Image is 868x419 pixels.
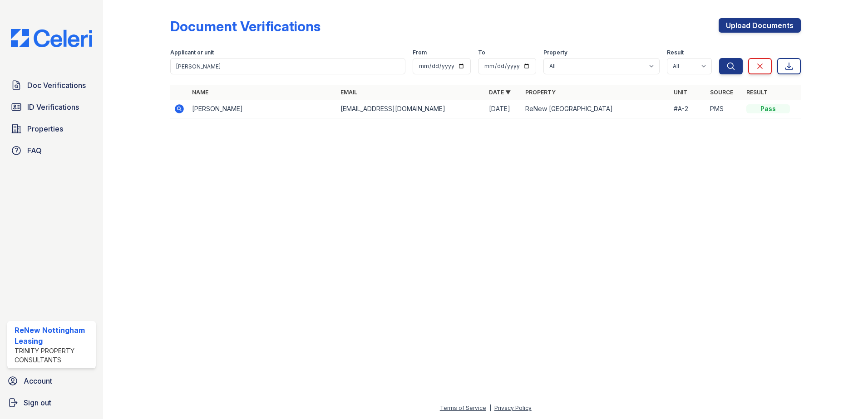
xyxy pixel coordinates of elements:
a: Sign out [4,394,99,412]
span: Sign out [24,397,51,408]
td: [DATE] [485,100,522,118]
img: CE_Logo_Blue-a8612792a0a2168367f1c8372b55b34899dd931a85d93a1a3d3e32e68fde9ad4.png [4,29,99,47]
td: PMS [706,100,743,118]
label: Applicant or unit [170,49,214,56]
span: ID Verifications [27,102,79,112]
div: Trinity Property Consultants [15,346,92,365]
td: [PERSON_NAME] [188,100,337,118]
td: ReNew [GEOGRAPHIC_DATA] [522,100,670,118]
a: Result [746,89,768,96]
a: Privacy Policy [494,404,532,411]
a: Doc Verifications [7,76,96,94]
a: Account [4,372,99,390]
a: Property [525,89,556,96]
a: Date ▼ [489,89,511,96]
a: Unit [674,89,687,96]
td: [EMAIL_ADDRESS][DOMAIN_NAME] [337,100,485,118]
a: Terms of Service [440,404,486,411]
div: Pass [746,104,790,113]
div: Document Verifications [170,18,321,34]
td: #A-2 [670,100,706,118]
a: Name [192,89,208,96]
label: To [478,49,485,56]
div: ReNew Nottingham Leasing [15,325,92,346]
input: Search by name, email, or unit number [170,58,405,74]
label: From [413,49,427,56]
a: Properties [7,120,96,138]
span: Doc Verifications [27,80,86,91]
span: Properties [27,123,63,134]
a: Email [340,89,357,96]
a: ID Verifications [7,98,96,116]
div: | [489,404,491,411]
span: FAQ [27,145,42,156]
a: Upload Documents [719,18,801,33]
a: Source [710,89,733,96]
a: FAQ [7,141,96,160]
span: Account [24,375,52,386]
label: Property [543,49,567,56]
label: Result [667,49,684,56]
